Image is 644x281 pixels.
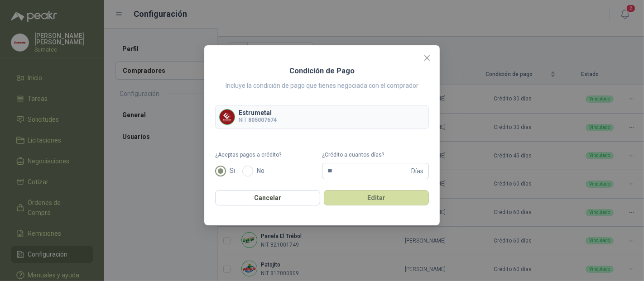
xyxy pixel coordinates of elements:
p: Incluye la condición de pago que tienes negociada con el comprador [226,81,418,90]
button: Close [420,51,434,65]
p: Estrumetal [239,110,277,116]
button: Editar [324,190,429,205]
b: 805007674 [248,117,277,123]
label: ¿Crédito a cuantos días? [322,151,429,159]
span: No [253,166,268,176]
span: close [423,54,431,62]
img: Company Logo [220,110,235,124]
p: NIT [239,116,277,124]
span: Días [411,163,423,179]
span: Si [226,166,239,176]
h3: Condición de Pago [289,65,355,77]
label: ¿Aceptas pagos a crédito? [215,151,322,159]
button: Cancelar [215,190,320,205]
